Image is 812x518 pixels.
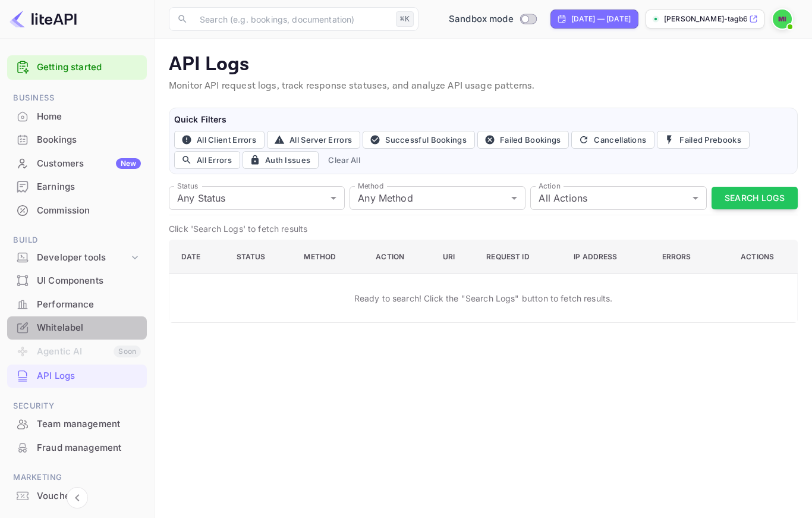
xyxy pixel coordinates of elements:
[7,293,147,315] a: Performance
[433,240,477,274] th: URI
[358,181,383,191] label: Method
[7,175,147,197] a: Earnings
[193,7,391,31] input: Search (e.g. bookings, documentation)
[169,222,798,235] p: Click 'Search Logs' to fetch results
[7,269,147,293] div: UI Components
[564,240,652,274] th: IP Address
[7,437,147,460] div: Fraud management
[7,92,147,105] span: Business
[773,10,792,29] img: mohamed ismail
[712,187,798,210] button: Search Logs
[174,113,792,126] h6: Quick Filters
[7,55,147,80] div: Getting started
[7,365,147,387] a: API Logs
[37,274,141,288] div: UI Components
[396,11,414,27] div: ⌘K
[7,316,147,338] a: Whitelabel
[37,441,141,455] div: Fraud management
[267,131,360,149] button: All Server Errors
[169,240,227,274] th: Date
[174,131,265,149] button: All Client Errors
[177,181,198,191] label: Status
[354,292,613,304] p: Ready to search! Click the "Search Logs" button to fetch results.
[7,400,147,413] span: Security
[37,180,141,194] div: Earnings
[571,131,654,149] button: Cancellations
[37,369,141,383] div: API Logs
[37,61,141,74] a: Getting started
[7,105,147,128] div: Home
[7,128,147,152] div: Bookings
[10,10,77,29] img: LiteAPI logo
[37,133,141,147] div: Bookings
[7,152,147,174] a: CustomersNew
[550,10,638,29] div: Click to change the date range period
[169,186,345,210] div: Any Status
[67,487,88,508] button: Collapse navigation
[116,158,141,169] div: New
[7,365,147,388] div: API Logs
[7,485,147,507] a: Vouchers
[530,186,706,210] div: All Actions
[294,240,366,274] th: Method
[477,240,564,274] th: Request ID
[37,110,141,124] div: Home
[37,204,141,218] div: Commission
[7,485,147,508] div: Vouchers
[227,240,295,274] th: Status
[7,199,147,221] a: Commission
[37,251,129,265] div: Developer tools
[323,151,365,169] button: Clear All
[7,293,147,316] div: Performance
[366,240,433,274] th: Action
[7,437,147,459] a: Fraud management
[37,489,141,503] div: Vouchers
[169,79,798,93] p: Monitor API request logs, track response statuses, and analyze API usage patterns.
[477,131,569,149] button: Failed Bookings
[449,12,514,26] span: Sandbox mode
[664,14,747,24] p: [PERSON_NAME]-tagb6.n...
[444,12,541,26] div: Switch to Production mode
[37,157,141,171] div: Customers
[37,321,141,335] div: Whitelabel
[7,247,147,268] div: Developer tools
[7,269,147,291] a: UI Components
[7,105,147,127] a: Home
[350,186,525,210] div: Any Method
[37,298,141,312] div: Performance
[7,199,147,222] div: Commission
[7,471,147,484] span: Marketing
[174,151,240,169] button: All Errors
[243,151,319,169] button: Auth Issues
[363,131,475,149] button: Successful Bookings
[7,175,147,199] div: Earnings
[539,181,561,191] label: Action
[720,240,797,274] th: Actions
[7,316,147,340] div: Whitelabel
[653,240,720,274] th: Errors
[7,413,147,435] a: Team management
[169,53,798,77] p: API Logs
[7,234,147,247] span: Build
[37,417,141,431] div: Team management
[657,131,750,149] button: Failed Prebooks
[7,152,147,175] div: CustomersNew
[7,413,147,436] div: Team management
[7,128,147,150] a: Bookings
[571,14,631,24] div: [DATE] — [DATE]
